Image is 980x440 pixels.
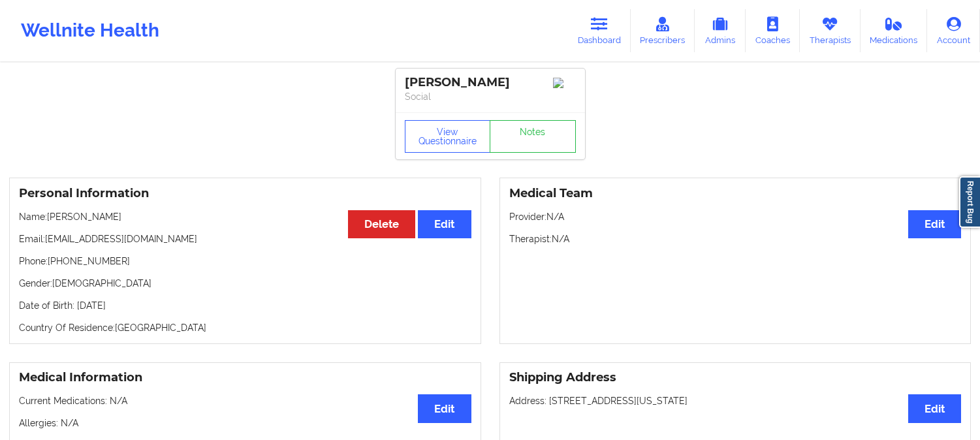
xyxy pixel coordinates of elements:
button: Edit [418,394,471,422]
p: Current Medications: N/A [19,394,471,407]
p: Address: [STREET_ADDRESS][US_STATE] [509,394,962,407]
a: Notes [490,120,576,153]
a: Admins [695,9,746,52]
a: Therapists [800,9,861,52]
button: Edit [418,210,471,238]
p: Allergies: N/A [19,416,471,430]
button: Edit [908,210,961,238]
p: Date of Birth: [DATE] [19,299,471,312]
h3: Medical Information [19,370,471,385]
p: Phone: [PHONE_NUMBER] [19,255,471,268]
button: Edit [908,394,961,422]
h3: Medical Team [509,186,962,201]
p: Gender: [DEMOGRAPHIC_DATA] [19,277,471,290]
a: Account [927,9,980,52]
button: Delete [348,210,415,238]
a: Dashboard [568,9,631,52]
p: Email: [EMAIL_ADDRESS][DOMAIN_NAME] [19,232,471,245]
p: Social [405,90,576,103]
p: Country Of Residence: [GEOGRAPHIC_DATA] [19,321,471,334]
button: View Questionnaire [405,120,491,153]
h3: Shipping Address [509,370,962,385]
a: Report Bug [959,176,980,228]
a: Prescribers [631,9,695,52]
a: Coaches [746,9,800,52]
p: Provider: N/A [509,210,962,223]
div: [PERSON_NAME] [405,75,576,90]
p: Name: [PERSON_NAME] [19,210,471,223]
p: Therapist: N/A [509,232,962,245]
img: Image%2Fplaceholer-image.png [553,78,576,88]
a: Medications [861,9,928,52]
h3: Personal Information [19,186,471,201]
